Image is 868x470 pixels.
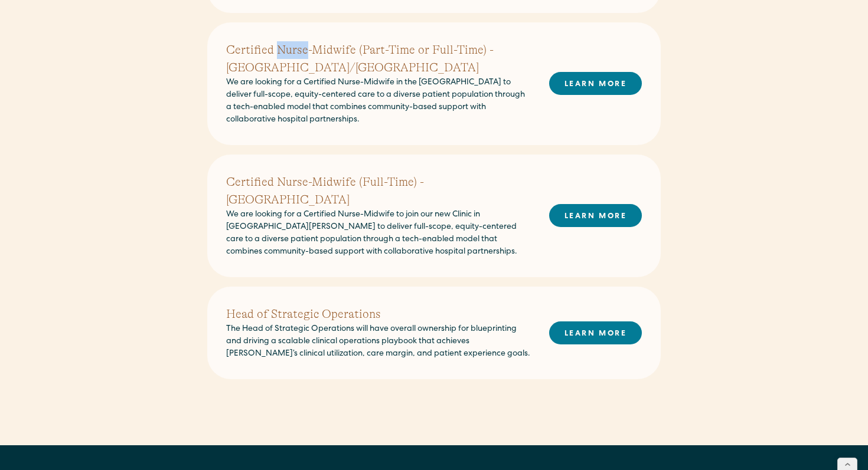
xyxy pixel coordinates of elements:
h2: Head of Strategic Operations [226,305,530,323]
h2: Certified Nurse-Midwife (Full-Time) - [GEOGRAPHIC_DATA] [226,173,530,209]
p: We are looking for a Certified Nurse-Midwife to join our new Clinic in [GEOGRAPHIC_DATA][PERSON_N... [226,209,530,258]
h2: Certified Nurse-Midwife (Part-Time or Full-Time) - [GEOGRAPHIC_DATA]/[GEOGRAPHIC_DATA] [226,41,530,77]
a: LEARN MORE [549,204,642,227]
a: LEARN MORE [549,72,642,95]
p: We are looking for a Certified Nurse-Midwife in the [GEOGRAPHIC_DATA] to deliver full-scope, equi... [226,77,530,126]
p: The Head of Strategic Operations will have overall ownership for blueprinting and driving a scala... [226,323,530,360]
a: LEARN MORE [549,321,642,344]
